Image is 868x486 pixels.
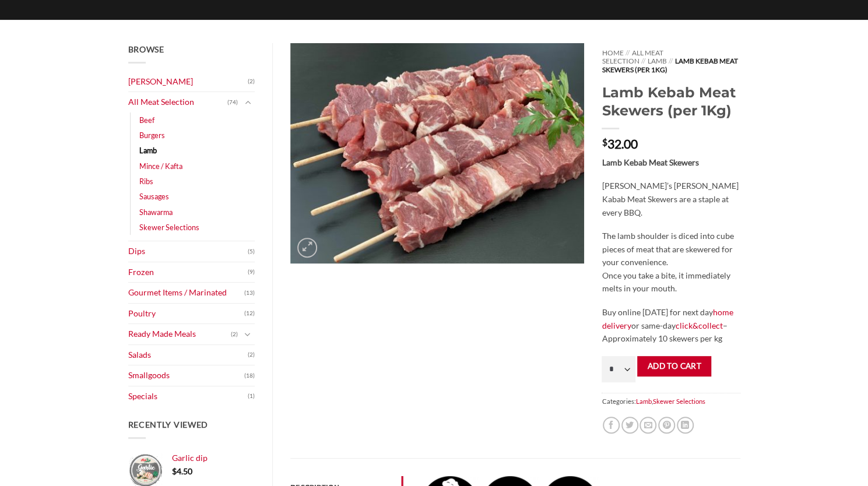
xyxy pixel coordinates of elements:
[248,346,255,364] span: (2)
[658,417,675,434] a: Pin on Pinterest
[244,367,255,385] span: (18)
[128,92,228,112] a: All Meat Selection
[244,305,255,322] span: (12)
[227,94,238,111] span: (74)
[248,243,255,260] span: (5)
[635,397,651,405] a: Lamb
[602,138,607,147] span: $
[139,112,154,128] a: Beef
[641,57,645,65] span: //
[128,304,245,324] a: Poultry
[139,174,153,189] a: Ribs
[128,386,248,407] a: Specials
[297,238,317,258] a: Zoom
[669,57,673,65] span: //
[241,96,255,109] button: Toggle
[139,128,165,143] a: Burgers
[139,159,182,174] a: Mince / Kafta
[139,205,173,220] a: Shawarma
[602,230,740,295] p: The lamb shoulder is diced into cube pieces of meat that are skewered for your convenience. Once ...
[602,393,740,410] span: Categories: ,
[639,417,656,434] a: Email to a Friend
[602,306,740,346] p: Buy online [DATE] for next day or same-day – Approximately 10 skewers per kg
[139,143,157,158] a: Lamb
[128,72,248,92] a: [PERSON_NAME]
[602,136,637,151] bdi: 32.00
[139,189,169,204] a: Sausages
[128,262,248,283] a: Frozen
[647,57,666,65] a: Lamb
[603,417,620,434] a: Share on Facebook
[290,43,584,264] img: Lamb Kebab Meat Skewers (per 1Kg)
[602,83,740,119] h1: Lamb Kebab Meat Skewers (per 1Kg)
[128,324,231,344] a: Ready Made Meals
[172,466,192,476] bdi: 4.50
[241,328,255,341] button: Toggle
[602,157,698,167] strong: Lamb Kebab Meat Skewers
[231,326,238,343] span: (2)
[244,284,255,302] span: (13)
[248,263,255,281] span: (9)
[248,388,255,405] span: (1)
[637,356,711,376] button: Add to cart
[248,73,255,90] span: (2)
[652,397,705,405] a: Skewer Selections
[128,283,245,303] a: Gourmet Items / Marinated
[139,220,199,235] a: Skewer Selections
[128,365,245,386] a: Smallgoods
[128,44,164,54] span: Browse
[172,466,177,476] span: $
[128,420,209,429] span: Recently Viewed
[625,48,630,57] span: //
[128,241,248,262] a: Dips
[602,48,663,65] a: All Meat Selection
[621,417,638,434] a: Share on Twitter
[602,179,740,219] p: [PERSON_NAME]’s [PERSON_NAME] Kabab Meat Skewers are a staple at every BBQ.
[602,57,737,73] span: Lamb Kebab Meat Skewers (per 1Kg)
[602,307,733,330] a: home delivery
[602,48,623,57] a: Home
[172,453,255,463] a: Garlic dip
[675,321,722,330] a: click&collect
[128,345,248,365] a: Salads
[677,417,694,434] a: Share on LinkedIn
[172,453,208,463] span: Garlic dip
